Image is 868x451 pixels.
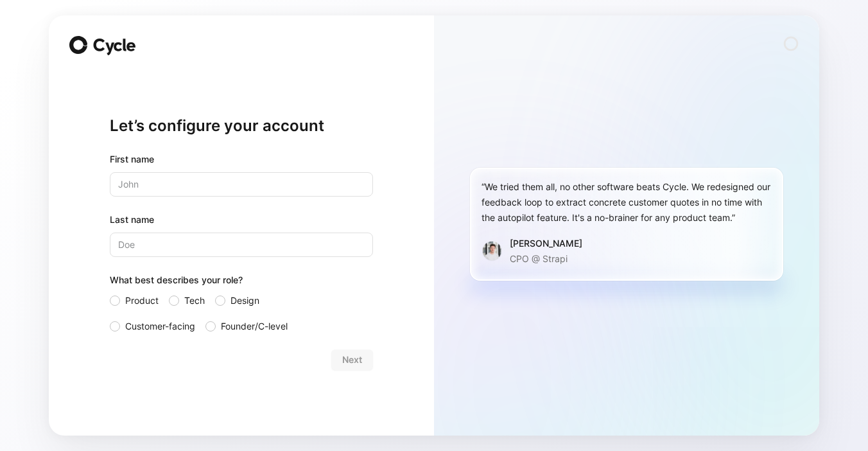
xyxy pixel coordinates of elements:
[125,293,159,308] span: Product
[110,233,373,257] input: Doe
[184,293,205,308] span: Tech
[510,236,582,251] div: [PERSON_NAME]
[110,116,373,136] h1: Let’s configure your account
[110,272,373,293] div: What best describes your role?
[482,179,772,225] div: “We tried them all, no other software beats Cycle. We redesigned our feedback loop to extract con...
[125,319,195,334] span: Customer-facing
[110,212,373,227] label: Last name
[221,319,288,334] span: Founder/C-level
[110,152,373,167] div: First name
[110,172,373,197] input: John
[230,293,259,308] span: Design
[510,251,582,267] p: CPO @ Strapi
